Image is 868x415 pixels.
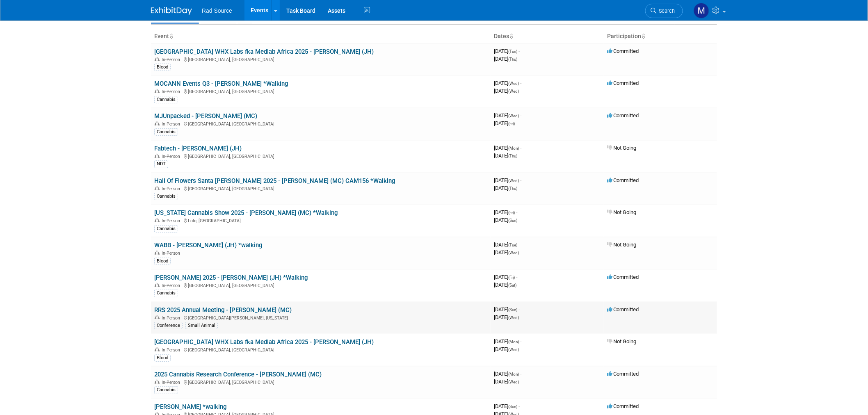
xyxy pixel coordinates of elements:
img: In-Person Event [155,380,160,384]
span: (Sun) [508,218,517,223]
span: In-Person [162,89,183,94]
span: - [520,338,521,344]
th: Participation [604,30,717,43]
span: In-Person [162,315,183,321]
span: Rad Source [202,7,232,14]
div: Blood [154,64,171,71]
a: 2025 Cannabis Research Conference - [PERSON_NAME] (MC) [154,371,322,378]
div: [GEOGRAPHIC_DATA], [GEOGRAPHIC_DATA] [154,282,487,288]
a: Sort by Start Date [509,33,513,39]
span: (Fri) [508,275,515,280]
a: [PERSON_NAME] *walking [154,403,226,410]
div: Cannabis [154,290,178,297]
span: (Wed) [508,315,519,320]
span: - [519,242,520,248]
div: [GEOGRAPHIC_DATA], [GEOGRAPHIC_DATA] [154,346,487,353]
span: (Mon) [508,340,519,344]
div: Blood [154,258,171,265]
a: Fabtech - [PERSON_NAME] (JH) [154,145,242,152]
div: [GEOGRAPHIC_DATA][PERSON_NAME], [US_STATE] [154,314,487,321]
div: Cannabis [154,128,178,136]
span: Committed [607,403,639,409]
span: - [520,371,521,377]
span: [DATE] [494,306,520,312]
span: [DATE] [494,338,521,344]
span: (Sat) [508,283,516,287]
span: [DATE] [494,249,519,255]
span: (Fri) [508,210,515,215]
div: Cannabis [154,225,178,233]
span: Committed [607,306,639,312]
div: [GEOGRAPHIC_DATA], [GEOGRAPHIC_DATA] [154,120,487,127]
span: In-Person [162,121,183,127]
div: Cannabis [154,193,178,200]
img: In-Person Event [155,218,160,222]
span: In-Person [162,251,183,256]
div: Lolo, [GEOGRAPHIC_DATA] [154,217,487,223]
span: - [519,403,520,409]
div: [GEOGRAPHIC_DATA], [GEOGRAPHIC_DATA] [154,153,487,159]
span: - [519,306,520,312]
span: (Mon) [508,146,519,150]
img: In-Person Event [155,251,160,255]
div: Cannabis [154,96,178,103]
a: MOCANN Events Q3 - [PERSON_NAME] *Walking [154,80,288,87]
img: In-Person Event [155,347,160,351]
span: [DATE] [494,177,521,183]
span: (Thu) [508,186,517,191]
span: - [520,177,521,183]
a: [GEOGRAPHIC_DATA] WHX Labs fka Medlab Africa 2025 - [PERSON_NAME] (JH) [154,48,374,55]
span: Committed [607,112,639,119]
span: [DATE] [494,242,520,248]
span: (Tue) [508,49,517,54]
span: [DATE] [494,48,520,54]
span: (Wed) [508,89,519,93]
th: Dates [491,30,604,43]
span: Search [656,8,675,14]
img: In-Person Event [155,283,160,287]
span: [DATE] [494,371,521,377]
span: [DATE] [494,56,517,62]
div: NDT [154,160,168,168]
img: In-Person Event [155,315,160,319]
span: [DATE] [494,314,519,320]
img: In-Person Event [155,89,160,93]
div: [GEOGRAPHIC_DATA], [GEOGRAPHIC_DATA] [154,88,487,94]
span: In-Person [162,218,183,223]
a: Hall Of Flowers Santa [PERSON_NAME] 2025 - [PERSON_NAME] (MC) CAM156 *Walking [154,177,395,185]
span: Not Going [607,338,636,344]
span: (Mon) [508,372,519,376]
span: (Wed) [508,347,519,352]
span: [DATE] [494,209,517,215]
span: (Wed) [508,380,519,384]
div: [GEOGRAPHIC_DATA], [GEOGRAPHIC_DATA] [154,379,487,385]
span: (Sun) [508,308,517,312]
img: In-Person Event [155,154,160,158]
div: Small Animal [185,322,218,329]
span: Committed [607,48,639,54]
span: (Fri) [508,121,515,126]
span: In-Person [162,154,183,159]
span: (Wed) [508,251,519,255]
span: [DATE] [494,153,517,159]
a: Sort by Participation Type [641,33,645,39]
span: In-Person [162,283,183,288]
th: Event [151,30,491,43]
span: Committed [607,371,639,377]
span: Not Going [607,145,636,151]
span: Committed [607,274,639,280]
span: [DATE] [494,346,519,352]
div: Cannabis [154,386,178,394]
span: (Wed) [508,114,519,118]
span: [DATE] [494,274,517,280]
img: In-Person Event [155,121,160,125]
span: [DATE] [494,88,519,94]
img: In-Person Event [155,186,160,190]
span: Not Going [607,242,636,248]
div: Blood [154,354,171,362]
span: - [516,209,517,215]
span: (Thu) [508,154,517,158]
a: [US_STATE] Cannabis Show 2025 - [PERSON_NAME] (MC) *Walking [154,209,338,217]
a: MJUnpacked - [PERSON_NAME] (MC) [154,112,257,120]
div: [GEOGRAPHIC_DATA], [GEOGRAPHIC_DATA] [154,56,487,62]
